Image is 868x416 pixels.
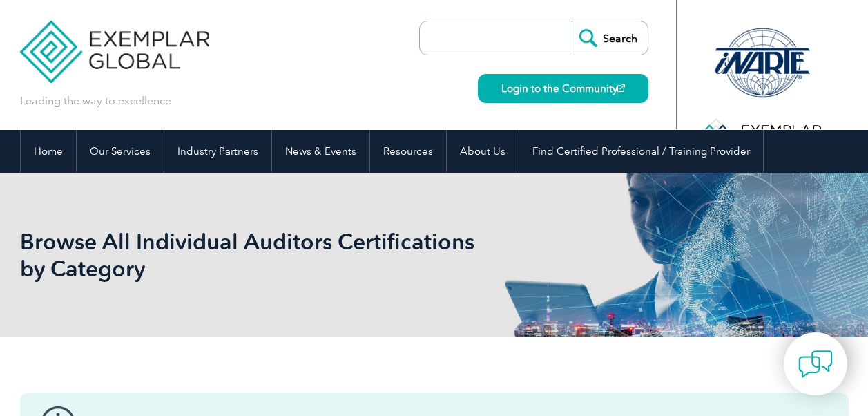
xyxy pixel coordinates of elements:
img: contact-chat.png [798,347,833,381]
a: Find Certified Professional / Training Provider [519,130,763,173]
a: Home [21,130,76,173]
a: News & Events [272,130,369,173]
input: Search [572,21,648,55]
a: Login to the Community [478,74,648,103]
p: Leading the way to excellence [20,93,171,108]
a: Our Services [77,130,164,173]
a: Resources [370,130,446,173]
img: open_square.png [617,84,625,92]
h1: Browse All Individual Auditors Certifications by Category [20,228,550,282]
a: Industry Partners [164,130,271,173]
a: About Us [447,130,519,173]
